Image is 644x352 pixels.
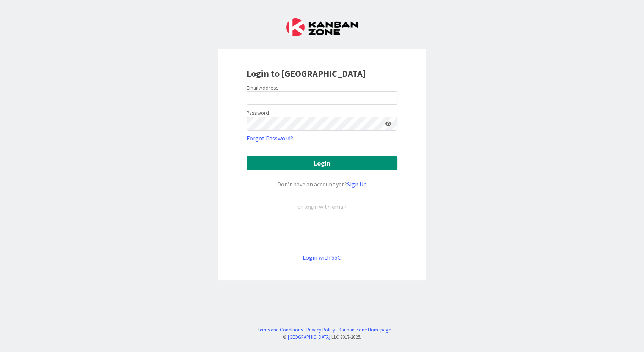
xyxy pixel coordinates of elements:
[303,254,342,261] a: Login with SSO
[254,333,391,341] div: © LLC 2017- 2025 .
[247,84,279,91] label: Email Address
[247,156,397,170] button: Login
[247,180,397,189] div: Don’t have an account yet?
[247,109,269,117] label: Password
[306,326,335,333] a: Privacy Policy
[247,68,366,79] b: Login to [GEOGRAPHIC_DATA]
[288,334,330,340] a: [GEOGRAPHIC_DATA]
[347,180,367,188] a: Sign Up
[339,326,391,333] a: Kanban Zone Homepage
[247,134,293,143] a: Forgot Password?
[258,326,303,333] a: Terms and Conditions
[243,224,401,240] iframe: Sign in with Google Button
[295,202,349,211] div: or login with email
[286,18,358,36] img: Kanban Zone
